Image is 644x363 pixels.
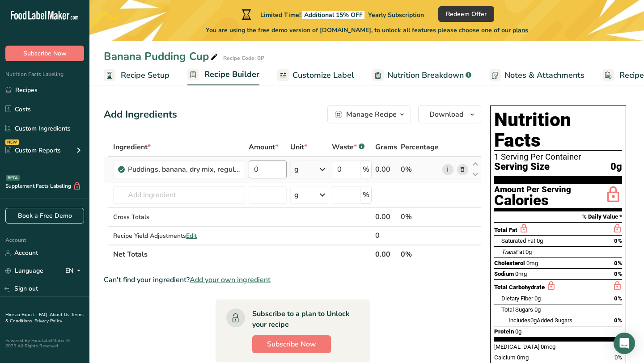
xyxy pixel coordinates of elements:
div: 0% [401,164,439,175]
span: Add your own ingredient [190,274,271,285]
div: 0.00 [375,164,397,175]
div: Limited Time! [240,9,424,20]
span: 0% [614,317,622,324]
button: Subscribe Now [5,46,84,61]
div: Recipe Code: BP [223,54,264,62]
span: Total Carbohydrate [494,284,545,291]
span: 0g [515,328,521,335]
div: NEW [5,139,19,145]
span: Yearly Subscription [368,11,424,19]
a: Notes & Attachments [489,65,585,85]
span: 0% [614,270,622,277]
section: % Daily Value * [494,211,622,222]
div: EN [65,266,84,276]
span: plans [513,26,528,34]
span: 0g [610,161,622,173]
a: About Us . [50,312,71,318]
span: [MEDICAL_DATA] [494,343,539,350]
div: Can't find your ingredient? [104,274,481,285]
span: Protein [494,328,514,335]
div: BETA [6,175,20,181]
button: Redeem Offer [438,6,494,22]
div: Puddings, banana, dry mix, regular, prepared with 2% milk [128,164,240,175]
i: Trans [501,249,516,255]
div: Subscribe to a plan to Unlock your recipe [252,308,352,330]
a: Privacy Policy [34,318,62,324]
span: 0% [614,237,622,244]
span: Sodium [494,270,514,277]
div: 0 [375,230,397,241]
span: Unit [290,142,307,152]
span: Fat [501,249,524,255]
button: Subscribe Now [252,335,331,353]
div: Recipe Yield Adjustments [113,231,245,241]
div: Gross Totals [113,212,245,222]
span: 0mg [526,260,538,266]
input: Add Ingredient [113,186,245,204]
span: Percentage [401,142,439,152]
span: Download [429,109,463,120]
th: 0% [399,245,441,263]
div: Add Ingredients [104,107,177,122]
span: Saturated Fat [501,237,535,244]
span: 0% [614,354,622,361]
span: Total Fat [494,227,517,233]
a: Language [5,263,43,279]
div: Powered By FoodLabelMaker © 2025 All Rights Reserved [5,338,84,349]
span: 0% [614,295,622,302]
div: Calories [494,194,571,207]
span: 0mcg [541,343,555,350]
span: Dietary Fiber [501,295,533,302]
span: Ingredient [113,142,151,152]
span: 0g [537,237,543,244]
a: Terms & Conditions . [5,312,84,324]
span: Cholesterol [494,260,525,266]
a: FAQ . [39,312,50,318]
button: Manage Recipe [327,106,411,123]
span: Includes Added Sugars [508,317,572,324]
span: 0g [534,306,541,313]
span: Serving Size [494,161,550,173]
span: Edit [186,232,197,240]
span: Notes & Attachments [504,69,585,81]
div: Amount Per Serving [494,186,571,194]
a: Book a Free Demo [5,208,84,224]
div: Banana Pudding Cup [104,48,220,64]
a: Customize Label [277,65,354,85]
a: Recipe Builder [187,64,259,86]
span: Redeem Offer [446,9,487,19]
span: Customize Label [292,69,354,81]
span: 0g [525,249,532,255]
span: 0g [530,317,537,324]
a: Nutrition Breakdown [372,65,471,85]
div: 1 Serving Per Container [494,152,622,161]
div: g [294,190,299,200]
div: Manage Recipe [346,109,397,120]
span: Additional 15% OFF [302,11,364,19]
a: Hire an Expert . [5,312,37,318]
span: Calcium [494,354,516,361]
div: g [294,164,299,175]
th: Net Totals [111,245,373,263]
span: 0mg [517,354,529,361]
th: 0.00 [373,245,399,263]
div: Open Intercom Messenger [614,333,635,354]
button: Download [418,106,481,123]
span: 0g [534,295,541,302]
span: Grams [375,142,397,152]
span: Amount [249,142,278,152]
a: i [442,164,453,175]
span: Total Sugars [501,306,533,313]
div: Custom Reports [5,146,61,155]
h1: Nutrition Facts [494,110,622,151]
div: 0% [401,211,439,222]
div: Waste [332,142,364,152]
div: 0.00 [375,211,397,222]
span: Subscribe Now [267,339,316,350]
span: Nutrition Breakdown [387,69,464,81]
a: Recipe Setup [104,65,169,85]
span: Subscribe Now [23,49,67,58]
span: 0% [614,260,622,266]
span: Recipe Builder [204,68,259,80]
span: You are using the free demo version of [DOMAIN_NAME], to unlock all features please choose one of... [206,25,528,35]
